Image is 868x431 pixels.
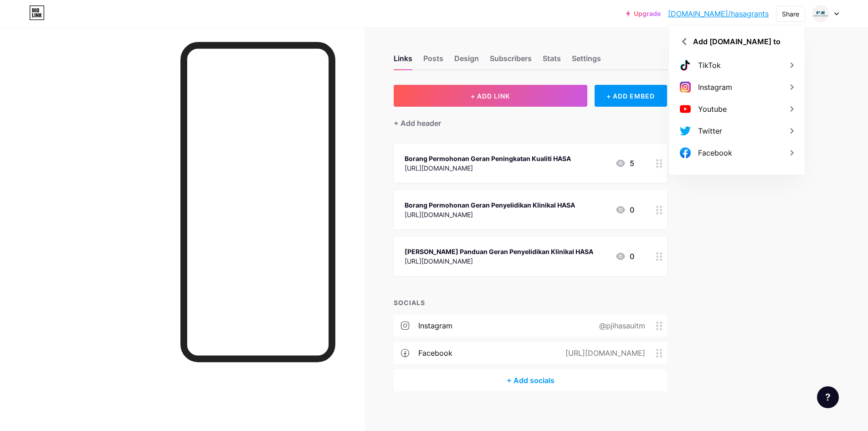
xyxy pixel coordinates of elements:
div: [URL][DOMAIN_NAME] [405,256,593,266]
div: 0 [615,251,634,262]
div: Stats [543,53,561,69]
div: Posts [423,53,443,69]
div: Borang Permohonan Geran Peningkatan Kualiti HASA [405,154,571,163]
div: + ADD EMBED [595,85,667,107]
div: 5 [615,158,634,169]
div: TikTok [698,60,721,71]
a: [DOMAIN_NAME]/hasagrants [668,8,769,19]
div: Instagram [698,82,732,93]
div: [PERSON_NAME] Panduan Geran Penyelidikan Klinikal HASA [405,247,593,256]
div: Add [DOMAIN_NAME] to [693,36,781,47]
div: [URL][DOMAIN_NAME] [405,163,571,173]
div: Share [782,9,799,19]
div: SOCIALS [394,298,667,307]
div: Links [394,53,412,69]
button: + ADD LINK [394,85,587,107]
div: [URL][DOMAIN_NAME] [405,210,575,219]
div: Subscribers [490,53,532,69]
div: Twitter [698,125,722,136]
img: hasacrg [812,5,829,22]
div: Settings [572,53,601,69]
div: facebook [418,348,452,358]
div: Design [454,53,479,69]
a: Upgrade [626,10,661,17]
span: + ADD LINK [471,92,510,100]
div: + Add socials [394,369,667,391]
div: instagram [418,320,452,331]
div: [URL][DOMAIN_NAME] [551,348,656,358]
div: Facebook [698,147,732,158]
div: @pjihasauitm [585,320,656,331]
div: 0 [615,204,634,215]
div: Youtube [698,104,727,114]
div: + Add header [394,118,441,129]
div: Borang Permohonan Geran Penyelidikan Klinikal HASA [405,200,575,210]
